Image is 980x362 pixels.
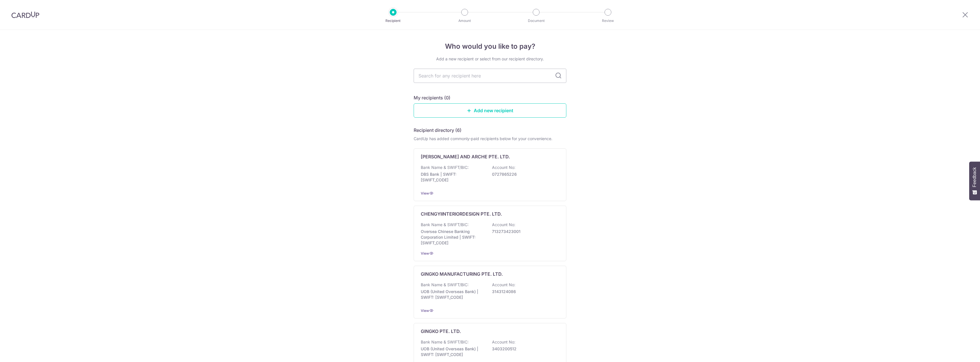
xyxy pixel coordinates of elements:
[492,171,556,177] p: 0727865226
[969,161,980,200] button: Feedback - Show survey
[421,282,469,288] p: Bank Name & SWIFT/BIC:
[421,308,429,313] a: View
[421,271,503,277] p: GINGKO MANUFACTURING PTE. LTD.
[492,282,515,288] p: Account No:
[421,229,485,246] p: Oversea Chinese Banking Corporation Limited | SWIFT: [SWIFT_CODE]
[492,165,515,170] p: Account No:
[944,345,974,359] iframe: Opens a widget where you can find more information
[421,339,469,345] p: Bank Name & SWIFT/BIC:
[421,251,429,255] a: View
[492,222,515,228] p: Account No:
[444,18,486,24] p: Amount
[972,167,977,187] span: Feedback
[414,94,450,101] h5: My recipients (0)
[414,56,566,62] div: Add a new recipient or select from our recipient directory.
[492,339,515,345] p: Account No:
[421,346,485,357] p: UOB (United Overseas Bank) | SWIFT: [SWIFT_CODE]
[372,18,414,24] p: Recipient
[421,210,502,217] p: CHENGYIINTERIORDESIGN PTE. LTD.
[421,222,469,228] p: Bank Name & SWIFT/BIC:
[421,289,485,300] p: UOB (United Overseas Bank) | SWIFT: [SWIFT_CODE]
[414,127,462,134] h5: Recipient directory (6)
[414,103,566,118] a: Add new recipient
[421,165,469,170] p: Bank Name & SWIFT/BIC:
[492,289,556,294] p: 3143124086
[492,229,556,234] p: 713273423001
[11,11,39,18] img: CardUp
[414,41,566,52] h4: Who would you like to pay?
[492,346,556,352] p: 3403200512
[414,136,566,142] div: CardUp has added commonly-paid recipients below for your convenience.
[421,171,485,183] p: DBS Bank | SWIFT: [SWIFT_CODE]
[421,191,429,195] a: View
[421,328,461,335] p: GINGKO PTE. LTD.
[515,18,557,24] p: Document
[421,153,510,160] p: [PERSON_NAME] AND ARCHE PTE. LTD.
[587,18,629,24] p: Review
[414,69,566,83] input: Search for any recipient here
